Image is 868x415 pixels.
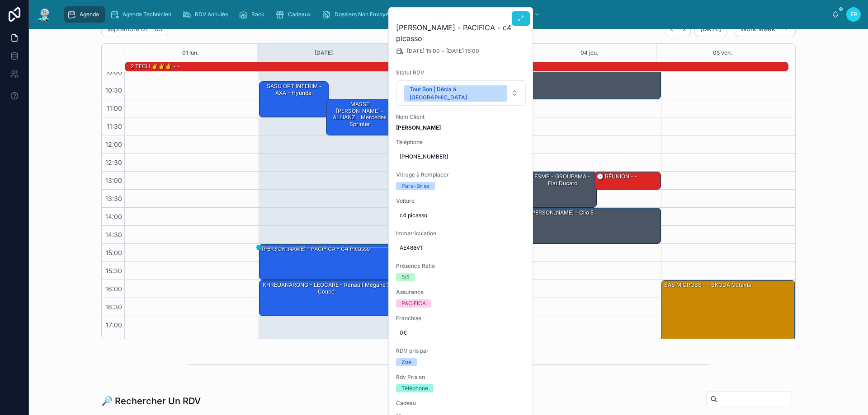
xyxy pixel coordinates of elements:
[107,6,178,23] a: Agenda Technicien
[103,213,124,220] span: 14:00
[103,195,124,202] span: 13:30
[528,208,660,243] div: [PERSON_NAME] - clio 5
[396,69,526,76] span: Statut RDV
[103,86,124,94] span: 10:30
[103,159,124,166] span: 12:30
[700,25,722,33] span: [DATE]
[261,82,328,97] div: SASU OPT INTERIM - AXA - hyundai
[195,11,228,18] span: RDV Annulés
[400,6,451,23] a: Assurances
[104,249,124,256] span: 15:00
[528,64,660,99] div: [PERSON_NAME] - MAAF - TOYATO YARIS
[694,22,727,36] button: [DATE]
[123,11,171,18] span: Agenda Technicien
[261,281,392,296] div: KHREUANARONG - LEOCARE - Renault Mégane 3 coupé
[396,22,526,44] h2: [PERSON_NAME] - PACIFICA - c4 picasso
[665,22,678,36] button: Back
[315,44,333,62] button: [DATE]
[259,244,392,280] div: [PERSON_NAME] - PACIFICA - c4 picasso
[400,244,523,252] span: AE488VT
[259,82,328,117] div: SASU OPT INTERIM - AXA - hyundai
[103,231,124,238] span: 14:30
[596,173,638,181] div: 🕒 RÉUNION - -
[396,113,526,121] span: Nom Client
[401,384,428,392] div: Téléphone
[80,11,99,18] span: Agenda
[396,171,526,178] span: Vitrage à Remplacer
[401,273,410,281] div: 5/5
[529,209,594,217] div: [PERSON_NAME] - clio 5
[273,6,317,23] a: Cadeaux
[594,172,660,189] div: 🕒 RÉUNION - -
[259,280,392,316] div: KHREUANARONG - LEOCARE - Renault Mégane 3 coupé
[446,47,479,55] span: [DATE] 16:00
[401,299,426,308] div: PACIFICA
[396,80,526,106] button: Select Button
[103,68,124,76] span: 10:00
[741,25,775,33] span: Work week
[104,104,124,112] span: 11:00
[735,22,796,36] button: Work week
[103,140,124,148] span: 12:00
[261,245,371,253] div: [PERSON_NAME] - PACIFICA - c4 picasso
[410,85,502,102] div: Tout Bon | Décla à [GEOGRAPHIC_DATA]
[328,100,392,128] div: MASSE [PERSON_NAME] - ALLIANZ - Mercedes sprinter
[396,347,526,354] span: RDV pris par
[528,172,596,207] div: ESMP - GROUPAMA - fiat ducato
[64,6,105,23] a: Agenda
[580,44,599,62] button: 04 jeu.
[850,11,857,18] span: ER
[396,400,526,407] span: Cadeau
[179,6,234,23] a: RDV Annulés
[400,153,523,160] span: [PHONE_NUMBER]
[396,230,526,237] span: Immatriculation
[104,267,124,275] span: 15:30
[407,47,440,55] span: [DATE] 15:00
[182,44,199,62] button: 01 lun.
[529,173,596,187] div: ESMP - GROUPAMA - fiat ducato
[464,6,545,23] a: NE PAS TOUCHER
[662,280,795,352] div: SAS MICROBS - - SKODA Octavia
[400,212,523,219] span: c4 picasso
[107,24,162,33] h2: septembre 01 – 05
[288,11,311,18] span: Cadeaux
[104,122,124,130] span: 11:30
[396,124,441,131] strong: [PERSON_NAME]
[319,6,398,23] a: Dossiers Non Envoyés
[396,289,526,296] span: Assurance
[396,315,526,322] span: Franchise
[326,100,392,135] div: MASSE [PERSON_NAME] - ALLIANZ - Mercedes sprinter
[663,281,752,289] div: SAS MICROBS - - SKODA Octavia
[396,373,526,381] span: Rdv Pris en
[678,22,691,36] button: Next
[103,303,124,311] span: 16:30
[335,11,392,18] span: Dossiers Non Envoyés
[103,285,124,293] span: 16:00
[400,329,523,336] span: 0€
[236,6,271,23] a: Rack
[396,197,526,205] span: Voiture
[396,262,526,270] span: Présence Ratio
[103,177,124,184] span: 13:00
[442,47,444,55] span: -
[396,139,526,146] span: Téléphone
[251,11,264,18] span: Rack
[713,44,732,62] button: 05 ven.
[130,62,181,70] div: 2 TECH ✌️✌️✌️ - -
[401,182,429,190] div: Pare-Brise
[60,5,832,24] div: scrollable content
[36,7,52,22] img: App logo
[401,358,411,366] div: Zoé
[104,321,124,329] span: 17:00
[101,395,201,407] h1: 🔎 Rechercher Un RDV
